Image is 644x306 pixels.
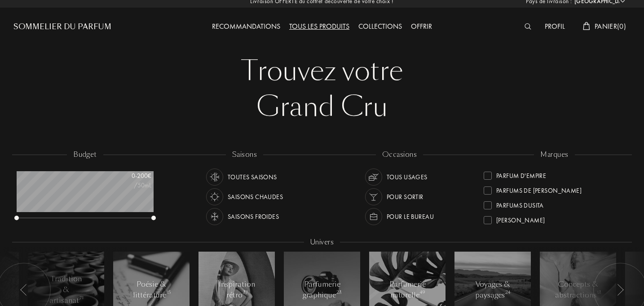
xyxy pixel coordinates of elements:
[367,171,380,183] img: usage_occasion_all_white.svg
[496,198,544,210] div: Parfums Dusita
[525,23,531,30] img: search_icn_white.svg
[540,22,569,31] a: Profil
[540,21,569,33] div: Profil
[496,227,551,239] div: Sous le Manteau
[285,22,354,31] a: Tous les produits
[387,169,428,186] div: Tous usages
[67,150,103,160] div: budget
[20,284,27,296] img: arr_left.svg
[218,279,256,301] div: Inspiration rétro
[208,210,221,223] img: usage_season_cold_white.svg
[406,21,437,33] div: Offrir
[106,171,151,181] div: 0 - 200 €
[420,289,425,296] span: 49
[336,289,342,296] span: 23
[303,279,341,301] div: Parfumerie graphique
[20,53,624,89] div: Trouvez votre
[243,289,248,296] span: 37
[534,150,574,160] div: marques
[474,279,512,301] div: Voyages & paysages
[388,279,427,301] div: Parfumerie naturelle
[13,22,111,32] a: Sommelier du Parfum
[226,150,263,160] div: saisons
[208,191,221,203] img: usage_season_hot_white.svg
[387,208,434,225] div: Pour le bureau
[505,289,511,296] span: 24
[132,279,171,301] div: Poésie & littérature
[228,188,283,205] div: Saisons chaudes
[367,191,380,203] img: usage_occasion_party_white.svg
[20,89,624,125] div: Grand Cru
[304,237,340,248] div: Univers
[595,22,626,31] span: Panier ( 0 )
[617,284,624,296] img: arr_left.svg
[354,21,406,33] div: Collections
[207,22,285,31] a: Recommandations
[367,210,380,223] img: usage_occasion_work_white.svg
[496,213,545,225] div: [PERSON_NAME]
[207,21,285,33] div: Recommandations
[496,183,582,195] div: Parfums de [PERSON_NAME]
[496,168,546,180] div: Parfum d'Empire
[354,22,406,31] a: Collections
[387,188,423,205] div: Pour sortir
[583,22,590,30] img: cart_white.svg
[208,171,221,183] img: usage_season_average_white.svg
[106,181,151,190] div: /50mL
[285,21,354,33] div: Tous les produits
[228,169,277,186] div: Toutes saisons
[376,150,423,160] div: occasions
[167,289,171,296] span: 15
[406,22,437,31] a: Offrir
[228,208,279,225] div: Saisons froides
